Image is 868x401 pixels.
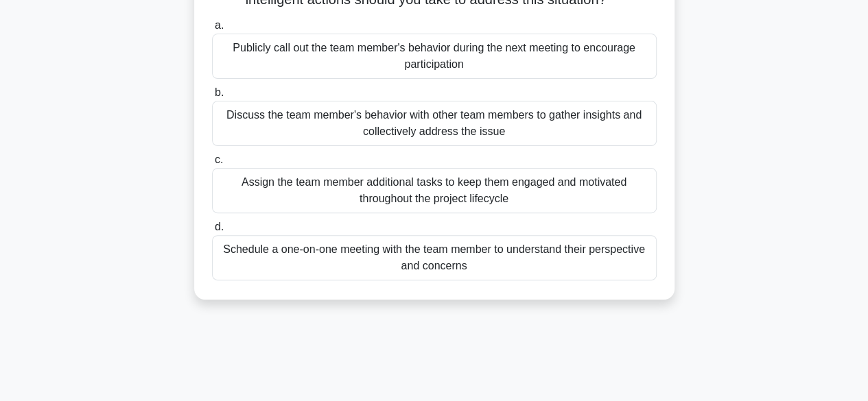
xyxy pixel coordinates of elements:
[215,221,224,232] span: d.
[215,19,224,31] span: a.
[212,235,657,280] div: Schedule a one-on-one meeting with the team member to understand their perspective and concerns
[212,34,657,79] div: Publicly call out the team member's behavior during the next meeting to encourage participation
[215,86,224,98] span: b.
[212,101,657,146] div: Discuss the team member's behavior with other team members to gather insights and collectively ad...
[212,168,657,213] div: Assign the team member additional tasks to keep them engaged and motivated throughout the project...
[215,154,223,165] span: c.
